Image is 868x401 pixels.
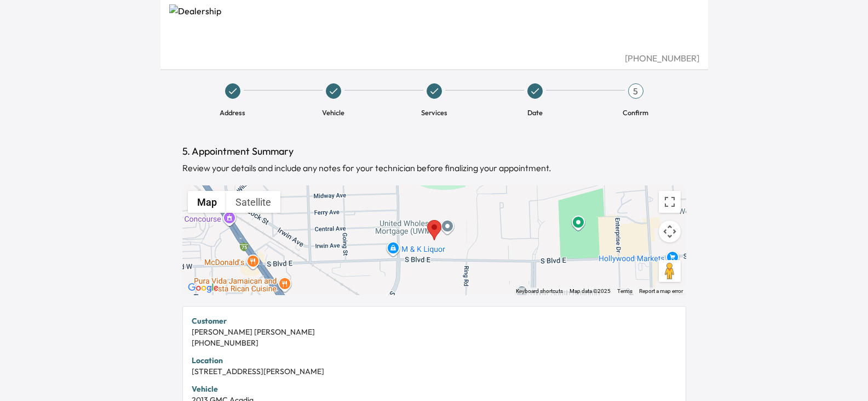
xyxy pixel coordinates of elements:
div: Review your details and include any notes for your technician before finalizing your appointment. [182,161,686,174]
div: [PHONE_NUMBER] [169,52,699,65]
button: Show street map [188,191,226,213]
img: Google [185,281,221,295]
button: Toggle fullscreen view [659,191,681,213]
span: Date [527,108,543,117]
span: Confirm [623,108,648,117]
button: Map camera controls [659,221,681,242]
span: Services [421,108,447,117]
div: [PHONE_NUMBER] [192,337,677,348]
a: Open this area in Google Maps (opens a new window) [185,281,221,295]
strong: Vehicle [192,384,218,394]
img: Dealership [169,4,699,52]
div: 5 [628,83,643,99]
div: [STREET_ADDRESS][PERSON_NAME] [192,366,677,377]
a: Report a map error [639,288,683,294]
button: Drag Pegman onto the map to open Street View [659,260,681,282]
strong: Location [192,355,223,365]
strong: Customer [192,316,227,326]
div: [PERSON_NAME] [PERSON_NAME] [192,326,677,337]
span: Map data ©2025 [570,288,611,294]
h1: 5. Appointment Summary [182,144,686,159]
a: Terms (opens in new tab) [617,288,633,294]
button: Show satellite imagery [226,191,280,213]
span: Address [220,108,245,117]
span: Vehicle [322,108,344,117]
button: Keyboard shortcuts [516,287,563,295]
